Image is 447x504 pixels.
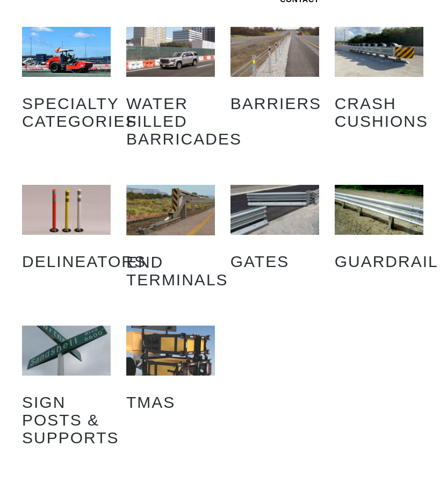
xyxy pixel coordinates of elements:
[335,87,423,138] h2: Crash Cushions
[230,87,319,120] h2: Barriers
[335,185,423,235] img: Guardrail
[22,87,111,138] h2: Specialty Categories
[22,326,111,376] img: Sign Posts & Supports
[22,244,111,278] h2: Delineators
[230,27,319,120] a: Visit product category Barriers
[22,326,111,455] a: Visit product category Sign Posts & Supports
[126,27,215,77] img: Water Filled Barricades
[126,185,215,297] a: Visit product category End Terminals
[126,385,215,419] h2: TMAs
[230,185,319,235] img: Gates
[126,87,215,156] h2: Water Filled Barricades
[230,27,319,77] img: Barriers
[126,326,215,419] a: Visit product category TMAs
[335,244,423,278] h2: Guardrail
[335,27,423,138] a: Visit product category Crash Cushions
[22,185,111,278] a: Visit product category Delineators
[335,27,423,77] img: Crash Cushions
[230,185,319,278] a: Visit product category Gates
[126,27,215,156] a: Visit product category Water Filled Barricades
[126,185,215,235] img: End Terminals
[22,27,111,77] img: Specialty Categories
[126,245,215,297] h2: End Terminals
[335,185,423,278] a: Visit product category Guardrail
[22,385,111,455] h2: Sign Posts & Supports
[126,326,215,376] img: TMAs
[22,27,111,138] a: Visit product category Specialty Categories
[22,185,111,235] img: Delineators
[230,244,319,278] h2: Gates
